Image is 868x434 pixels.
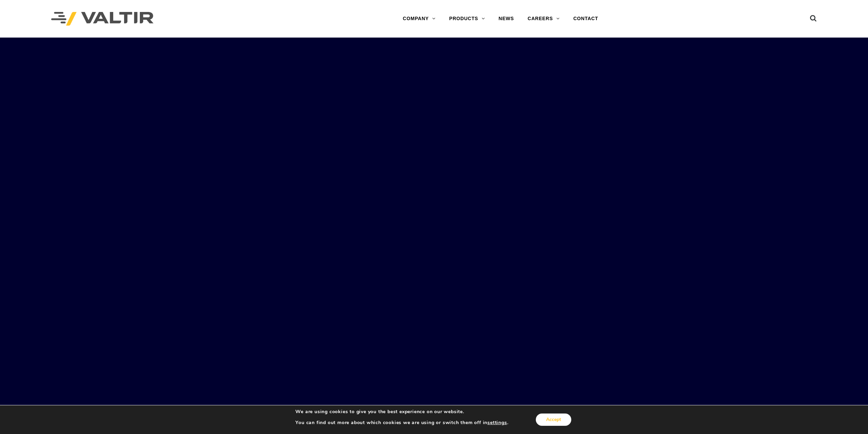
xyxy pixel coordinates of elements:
[487,420,507,426] button: settings
[567,12,605,26] a: CONTACT
[396,12,442,26] a: COMPANY
[536,414,571,426] button: Accept
[295,420,508,426] p: You can find out more about which cookies we are using or switch them off in .
[295,409,508,415] p: We are using cookies to give you the best experience on our website.
[51,12,153,26] img: Valtir
[492,12,521,26] a: NEWS
[442,12,492,26] a: PRODUCTS
[521,12,567,26] a: CAREERS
